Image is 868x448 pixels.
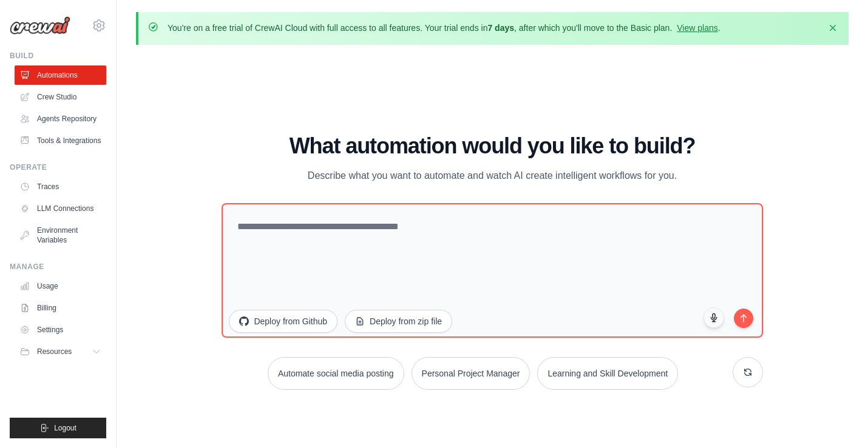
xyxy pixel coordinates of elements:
a: Billing [15,298,106,318]
a: Automations [15,65,106,85]
span: Logout [54,423,76,433]
a: LLM Connections [15,199,106,218]
span: Resources [37,347,72,356]
a: Crew Studio [15,87,106,107]
a: Environment Variables [15,221,106,250]
button: Deploy from zip file [345,310,452,333]
button: Resources [15,342,106,361]
button: Deploy from Github [229,310,337,333]
button: Logout [10,418,106,438]
a: View plans [677,23,717,33]
button: Personal Project Manager [412,357,531,390]
strong: 7 days [487,23,514,33]
div: Build [10,51,106,61]
img: Logo [10,16,70,35]
button: Automate social media posting [268,357,404,390]
div: Operate [10,162,106,172]
a: Agents Repository [15,109,106,129]
a: Settings [15,320,106,339]
a: Traces [15,177,106,196]
div: Manage [10,262,106,272]
iframe: Chat Widget [807,390,868,448]
a: Usage [15,276,106,296]
h1: What automation would you like to build? [222,134,762,158]
p: You're on a free trial of CrewAI Cloud with full access to all features. Your trial ends in , aft... [168,22,721,34]
p: Describe what you want to automate and watch AI create intelligent workflows for you. [288,168,696,184]
button: Learning and Skill Development [537,357,678,390]
a: Tools & Integrations [15,131,106,150]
